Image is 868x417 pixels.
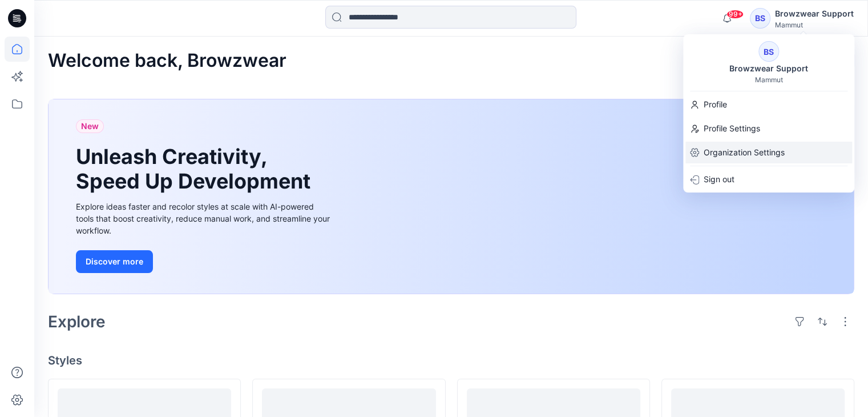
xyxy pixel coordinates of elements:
p: Sign out [704,169,734,190]
h2: Explore [48,312,106,331]
h4: Styles [48,354,854,367]
span: 99+ [726,10,744,19]
p: Profile [704,94,727,115]
a: Profile Settings [683,118,854,139]
button: Discover more [76,250,153,273]
a: Profile [683,94,854,115]
span: New [81,119,99,133]
p: Organization Settings [704,142,785,163]
div: BS [758,41,779,62]
a: Discover more [76,250,333,273]
div: Mammut [775,21,854,29]
div: Browzwear Support [722,62,815,75]
div: Explore ideas faster and recolor styles at scale with AI-powered tools that boost creativity, red... [76,201,333,236]
a: Organization Settings [683,142,854,163]
p: Profile Settings [704,118,760,139]
div: Mammut [755,75,783,84]
div: Browzwear Support [775,7,854,21]
h1: Unleash Creativity, Speed Up Development [76,145,316,194]
h2: Welcome back, Browzwear [48,50,286,71]
div: BS [750,8,770,29]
